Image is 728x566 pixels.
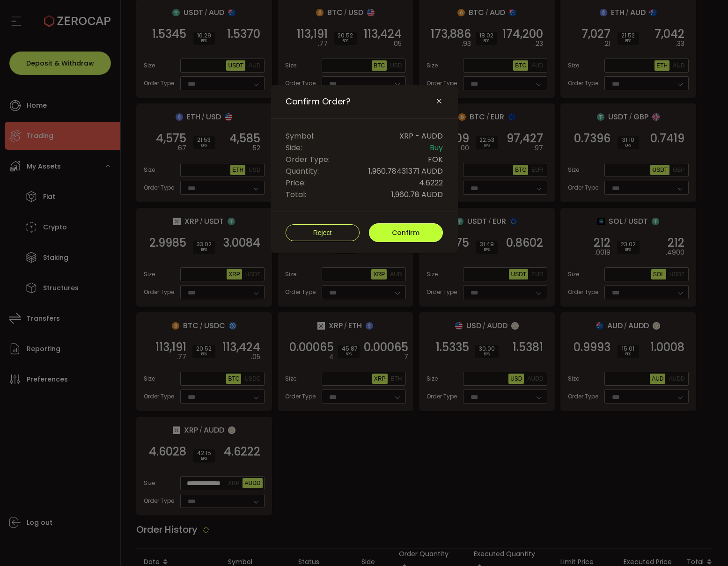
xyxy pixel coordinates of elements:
[286,165,319,177] span: Quantity:
[286,154,330,165] span: Order Type:
[368,165,443,177] span: 1,960.78431371 AUDD
[617,465,728,566] iframe: Chat Widget
[435,97,443,106] button: Close
[392,228,419,237] span: Confirm
[286,96,351,107] span: Confirm Order?
[399,130,443,142] span: XRP - AUDD
[271,85,458,253] div: Confirm Order?
[286,224,360,241] button: Reject
[286,189,306,200] span: Total:
[286,142,302,154] span: Side:
[286,177,306,189] span: Price:
[391,189,443,200] span: 1,960.78 AUDD
[419,177,443,189] span: 4.6222
[430,142,443,154] span: Buy
[428,154,443,165] span: FOK
[369,223,443,242] button: Confirm
[313,229,332,236] span: Reject
[286,130,315,142] span: Symbol:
